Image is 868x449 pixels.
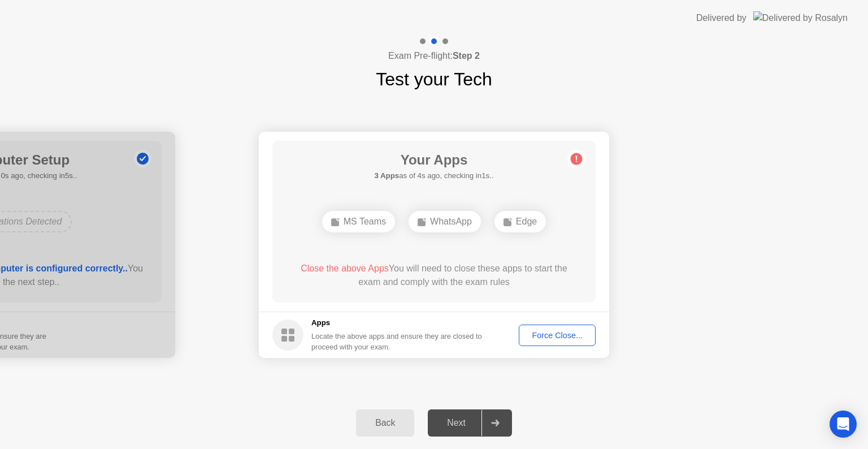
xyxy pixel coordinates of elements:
div: WhatsApp [409,211,481,232]
h1: Test your Tech [376,66,492,93]
div: Edge [494,211,546,232]
h1: Your Apps [374,150,493,170]
span: Close the above Apps [301,264,389,273]
button: Back [356,409,414,437]
h5: as of 4s ago, checking in1s.. [374,170,493,182]
button: Next [428,409,512,437]
div: Open Intercom Messenger [830,411,857,438]
img: Delivered by Rosalyn [753,11,848,24]
div: Next [431,418,481,428]
div: Back [359,418,411,428]
b: Step 2 [453,51,480,61]
div: Force Close... [523,331,592,340]
div: Locate the above apps and ensure they are closed to proceed with your exam. [311,331,483,352]
button: Force Close... [519,325,596,346]
h5: Apps [311,317,483,329]
h4: Exam Pre-flight: [388,49,480,63]
div: MS Teams [322,211,395,232]
div: Delivered by [696,11,747,25]
div: You will need to close these apps to start the exam and comply with the exam rules [289,262,580,289]
b: 3 Apps [374,171,399,180]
